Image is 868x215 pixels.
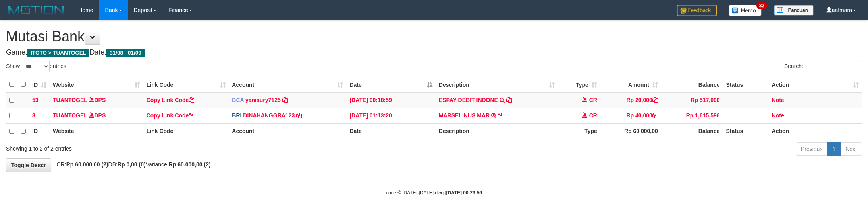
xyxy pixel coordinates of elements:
strong: Rp 60.000,00 (2) [169,161,211,168]
th: Description [436,123,558,139]
a: Copy yanisury7125 to clipboard [282,97,288,103]
th: Website: activate to sort column ascending [50,77,143,92]
td: [DATE] 00:18:59 [346,92,435,108]
a: yanisury7125 [245,97,281,103]
select: Showentries [20,61,50,72]
a: ESPAY DEBIT INDONE [439,97,498,103]
td: [DATE] 01:13:20 [346,108,435,123]
td: DPS [50,92,143,108]
a: Toggle Descr [6,158,51,172]
th: Action [769,123,862,139]
a: Copy ESPAY DEBIT INDONE to clipboard [506,97,512,103]
img: Feedback.jpg [677,5,717,16]
img: Button%20Memo.svg [729,5,762,16]
img: MOTION_logo.png [6,4,66,16]
a: TUANTOGEL [53,112,87,119]
th: Amount: activate to sort column ascending [600,77,661,92]
th: Link Code [143,123,229,139]
th: Type [558,123,600,139]
a: 1 [827,142,841,156]
label: Show entries [6,61,66,72]
th: Date [346,123,435,139]
span: 53 [32,97,39,103]
th: Description: activate to sort column ascending [436,77,558,92]
td: Rp 20,000 [600,92,661,108]
h4: Game: Date: [6,49,862,57]
a: Copy Link Code [147,97,195,103]
a: Next [840,142,862,156]
strong: Rp 0,00 (0) [118,161,146,168]
span: BRI [232,112,241,119]
a: Copy Rp 20,000 to clipboard [652,97,658,103]
span: ITOTO > TUANTOGEL [27,49,89,57]
a: TUANTOGEL [53,97,87,103]
a: DINAHANGGRA123 [243,112,295,119]
span: 3 [32,112,35,119]
th: Balance [661,123,723,139]
th: Account: activate to sort column ascending [229,77,346,92]
a: Copy DINAHANGGRA123 to clipboard [296,112,302,119]
th: Date: activate to sort column descending [346,77,435,92]
label: Search: [784,61,862,72]
span: 31/08 - 01/09 [106,49,145,57]
th: Type: activate to sort column ascending [558,77,600,92]
strong: [DATE] 00:29:56 [446,190,482,195]
th: Action: activate to sort column ascending [769,77,862,92]
th: Account [229,123,346,139]
a: Previous [796,142,827,156]
td: Rp 40,000 [600,108,661,123]
a: Note [772,97,784,103]
span: CR [589,97,597,103]
span: CR [589,112,597,119]
img: panduan.png [774,5,814,16]
th: Status [723,123,769,139]
td: DPS [50,108,143,123]
th: Status [723,77,769,92]
span: CR: DB: Variance: [53,161,211,168]
th: Website [50,123,143,139]
a: Copy MARSELINUS MAR to clipboard [498,112,503,119]
div: Showing 1 to 2 of 2 entries [6,141,356,152]
h1: Mutasi Bank [6,29,862,45]
span: BCA [232,97,244,103]
th: Rp 60.000,00 [600,123,661,139]
a: Copy Link Code [147,112,195,119]
a: MARSELINUS MAR [439,112,490,119]
a: Note [772,112,784,119]
input: Search: [806,61,862,72]
th: Link Code: activate to sort column ascending [143,77,229,92]
span: 32 [756,2,767,9]
small: code © [DATE]-[DATE] dwg | [386,190,482,195]
th: ID: activate to sort column ascending [29,77,50,92]
th: Balance [661,77,723,92]
strong: Rp 60.000,00 (2) [66,161,108,168]
a: Copy Rp 40,000 to clipboard [652,112,658,119]
td: Rp 517,000 [661,92,723,108]
th: ID [29,123,50,139]
td: Rp 1,615,596 [661,108,723,123]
